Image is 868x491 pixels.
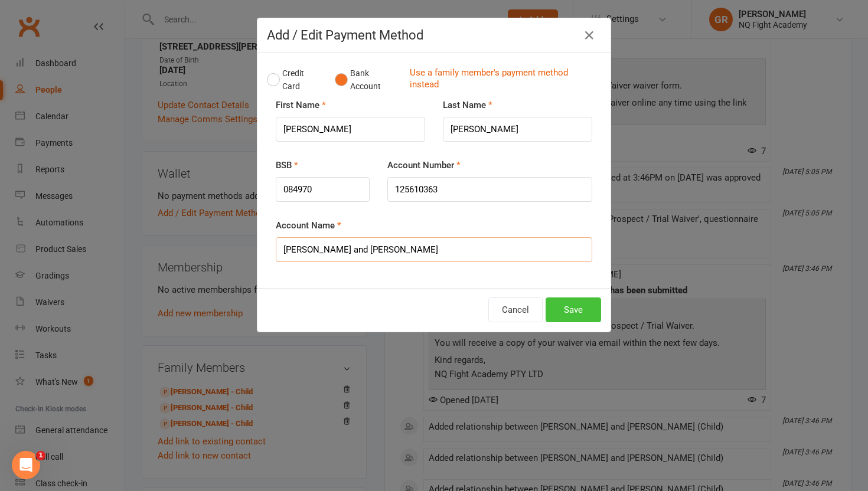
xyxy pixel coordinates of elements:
input: NNNNNN [276,177,370,202]
button: Credit Card [267,62,322,98]
button: Save [546,297,601,322]
label: Last Name [443,98,492,112]
span: 1 [36,451,45,460]
label: Account Name [276,218,341,233]
iframe: Intercom live chat [12,451,40,479]
button: Cancel [488,297,543,322]
label: BSB [276,158,298,172]
h4: Add / Edit Payment Method [267,28,601,42]
label: Account Number [387,158,461,172]
a: Use a family member's payment method instead [410,67,595,93]
label: First Name [276,98,326,112]
button: Close [580,26,599,45]
button: Bank Account [335,62,400,98]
